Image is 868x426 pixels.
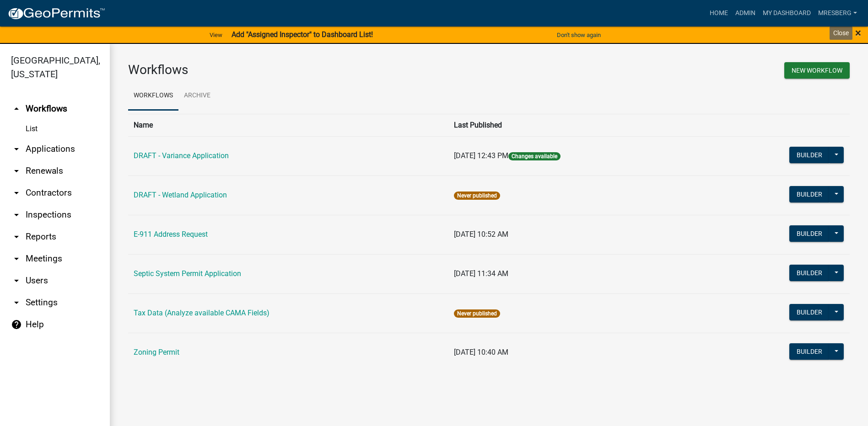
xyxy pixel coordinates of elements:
i: arrow_drop_down [11,231,22,242]
button: Builder [789,147,830,163]
button: Builder [789,343,830,360]
button: Builder [789,225,830,242]
span: [DATE] 12:43 PM [454,151,508,160]
a: Tax Data (Analyze available CAMA Fields) [134,309,270,317]
button: Close [855,27,861,38]
a: DRAFT - Variance Application [134,151,229,160]
span: Never published [454,309,500,318]
span: Changes available [508,152,561,160]
a: E-911 Address Request [134,230,208,239]
button: Don't show again [553,27,604,43]
button: Builder [789,304,830,320]
a: Zoning Permit [134,348,179,357]
button: Builder [789,186,830,202]
i: arrow_drop_down [11,253,22,264]
i: arrow_drop_down [11,209,22,220]
th: Name [128,114,448,136]
a: Admin [732,5,759,22]
span: [DATE] 11:34 AM [454,269,508,278]
i: help [11,319,22,330]
button: New Workflow [784,62,850,79]
a: My Dashboard [759,5,814,22]
span: × [855,27,861,39]
a: mresberg [814,5,861,22]
div: Close [830,27,852,40]
a: Workflows [128,81,178,111]
strong: Add "Assigned Inspector" to Dashboard List! [232,30,373,39]
button: Builder [789,265,830,281]
a: Home [706,5,732,22]
h3: Workflows [128,62,482,78]
span: [DATE] 10:40 AM [454,348,508,357]
th: Last Published [448,114,705,136]
a: Archive [178,81,216,111]
a: Septic System Permit Application [134,269,241,278]
i: arrow_drop_up [11,103,22,114]
span: Never published [454,192,500,200]
i: arrow_drop_down [11,297,22,308]
span: [DATE] 10:52 AM [454,230,508,239]
i: arrow_drop_down [11,165,22,176]
i: arrow_drop_down [11,275,22,286]
a: DRAFT - Wetland Application [134,191,227,199]
a: View [206,27,226,43]
i: arrow_drop_down [11,187,22,198]
i: arrow_drop_down [11,144,22,154]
